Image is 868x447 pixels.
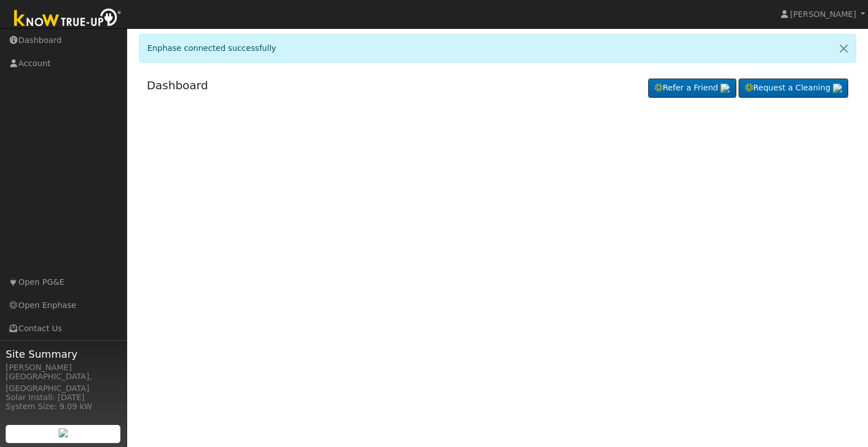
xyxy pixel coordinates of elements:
img: retrieve [721,84,730,93]
a: Dashboard [147,79,209,92]
a: Close [832,34,856,62]
div: Enphase connected successfully [139,34,857,63]
img: Know True-Up [8,6,127,32]
span: [PERSON_NAME] [790,10,856,19]
span: Site Summary [6,346,121,362]
div: Solar Install: [DATE] [6,392,121,403]
a: Request a Cleaning [739,79,848,98]
div: [GEOGRAPHIC_DATA], [GEOGRAPHIC_DATA] [6,371,121,394]
img: retrieve [59,428,68,437]
div: System Size: 9.09 kW [6,401,121,413]
div: [PERSON_NAME] [6,362,121,374]
a: Refer a Friend [648,79,736,98]
img: retrieve [833,84,842,93]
